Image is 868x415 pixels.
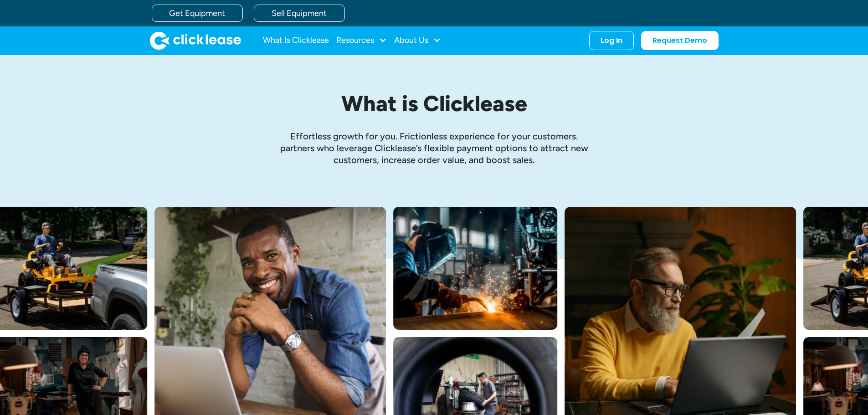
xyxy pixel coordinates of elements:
[601,36,622,45] div: Log In
[275,130,594,166] p: Effortless growth ﻿for you. Frictionless experience for your customers. partners who leverage Cli...
[394,31,441,50] div: About Us
[152,5,243,22] a: Get Equipment
[220,92,648,116] h1: What is Clicklease
[254,5,345,22] a: Sell Equipment
[336,31,387,50] div: Resources
[641,31,719,50] a: Request Demo
[263,31,329,50] a: What Is Clicklease
[393,207,557,330] img: A welder in a large mask working on a large pipe
[150,31,241,50] img: Clicklease logo
[150,31,241,50] a: home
